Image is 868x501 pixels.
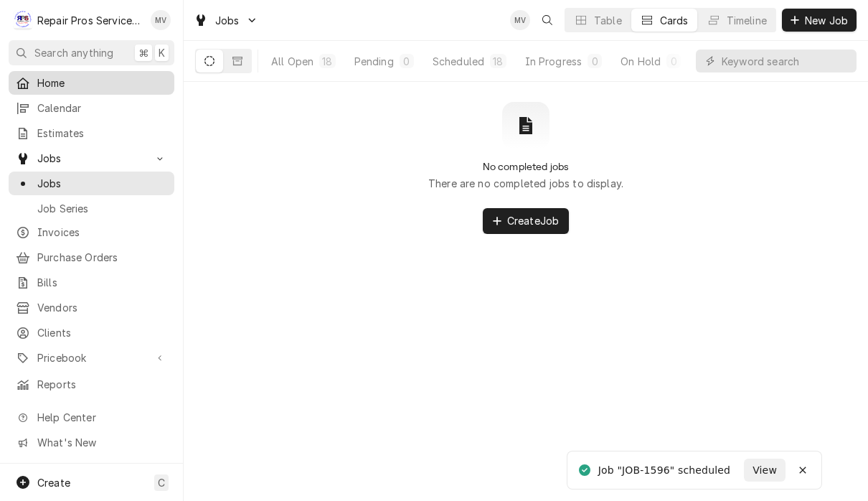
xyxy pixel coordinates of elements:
button: CreateJob [483,208,569,234]
span: Bills [37,275,167,290]
a: Invoices [9,220,174,244]
a: Vendors [9,296,174,319]
div: Repair Pros Services Inc [37,13,143,28]
div: Timeline [727,13,767,28]
div: All Open [271,54,313,69]
a: Go to What's New [9,431,174,454]
div: MV [151,10,171,30]
span: Search anything [34,45,113,60]
span: View [750,463,780,478]
span: Reports [37,377,167,392]
a: Go to Pricebook [9,346,174,370]
div: 18 [322,54,332,69]
span: Pricebook [37,350,146,365]
a: Go to Jobs [188,9,264,32]
div: Table [594,13,622,28]
span: Calendar [37,100,167,116]
a: Calendar [9,96,174,120]
button: Search anything⌘K [9,40,174,65]
span: Help Center [37,410,166,425]
a: Reports [9,373,174,396]
a: Clients [9,321,174,345]
a: Go to Jobs [9,146,174,170]
span: K [159,45,165,60]
span: Vendors [37,300,167,315]
a: Purchase Orders [9,245,174,269]
div: R [13,10,33,30]
div: In Progress [525,54,582,69]
div: Pending [354,54,394,69]
p: There are no completed jobs to display. [428,176,623,191]
div: On Hold [621,54,661,69]
div: Cards [660,13,689,28]
a: Go to Help Center [9,406,174,429]
div: 18 [493,54,503,69]
button: View [744,459,786,482]
div: 0 [590,54,599,69]
span: Create [37,477,70,489]
span: Jobs [37,176,167,191]
a: Home [9,71,174,95]
button: New Job [782,9,857,32]
a: Job Series [9,197,174,220]
div: Repair Pros Services Inc's Avatar [13,10,33,30]
span: Job Series [37,201,167,216]
div: Mindy Volker's Avatar [151,10,171,30]
span: Jobs [215,13,240,28]
span: Home [37,75,167,90]
span: Invoices [37,225,167,240]
div: Mindy Volker's Avatar [510,10,530,30]
span: New Job [802,13,851,28]
div: MV [510,10,530,30]
button: Open search [536,9,559,32]
span: C [158,475,165,490]
span: ⌘ [138,45,148,60]
div: Job "JOB-1596" scheduled [598,463,732,478]
a: Bills [9,271,174,294]
a: Jobs [9,172,174,195]
span: What's New [37,435,166,450]
span: Estimates [37,126,167,141]
span: Purchase Orders [37,250,167,265]
a: Estimates [9,121,174,145]
input: Keyword search [722,50,849,72]
span: Jobs [37,151,146,166]
span: Create Job [504,213,562,228]
div: Scheduled [433,54,484,69]
div: 0 [669,54,678,69]
div: 0 [402,54,411,69]
h2: No completed jobs [483,161,570,173]
span: Clients [37,325,167,340]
